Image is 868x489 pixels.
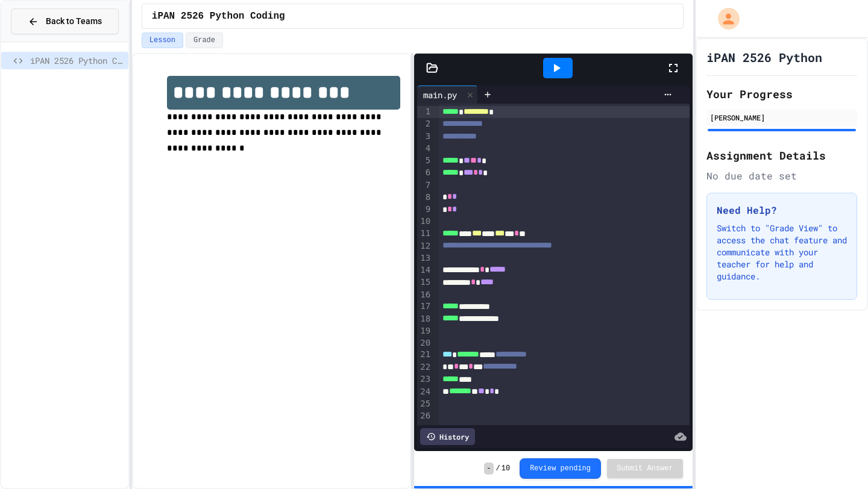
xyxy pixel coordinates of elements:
[417,337,432,349] div: 20
[417,143,432,155] div: 4
[417,373,432,385] div: 23
[417,118,432,130] div: 2
[417,325,432,337] div: 19
[417,216,432,228] div: 10
[502,464,510,473] span: 10
[717,203,847,217] h3: Need Help?
[717,222,847,282] p: Switch to "Grade View" to access the chat feature and communicate with your teacher for help and ...
[417,398,432,410] div: 25
[417,228,432,240] div: 11
[417,204,432,216] div: 9
[46,15,102,28] span: Back to Teams
[417,179,432,192] div: 7
[607,459,683,478] button: Submit Answer
[617,464,673,473] span: Submit Answer
[417,106,432,118] div: 1
[706,49,822,66] h1: iPAN 2526 Python
[417,192,432,204] div: 8
[417,89,463,101] div: main.py
[710,112,854,123] div: [PERSON_NAME]
[484,463,493,475] span: -
[417,386,432,398] div: 24
[417,155,432,167] div: 5
[520,458,601,479] button: Review pending
[417,313,432,325] div: 18
[706,86,857,102] h2: Your Progress
[417,289,432,301] div: 16
[11,8,119,34] button: Back to Teams
[30,54,124,67] span: iPAN 2526 Python Coding
[705,5,743,33] div: My Account
[417,86,478,104] div: main.py
[417,131,432,143] div: 3
[417,301,432,313] div: 17
[417,264,432,276] div: 14
[417,167,432,179] div: 6
[152,9,285,23] span: iPAN 2526 Python Coding
[417,276,432,288] div: 15
[420,428,475,445] div: History
[706,147,857,164] h2: Assignment Details
[142,33,183,48] button: Lesson
[417,349,432,361] div: 21
[417,361,432,373] div: 22
[706,169,857,183] div: No due date set
[417,252,432,264] div: 13
[417,410,432,422] div: 26
[417,240,432,252] div: 12
[186,33,223,48] button: Grade
[496,464,500,473] span: /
